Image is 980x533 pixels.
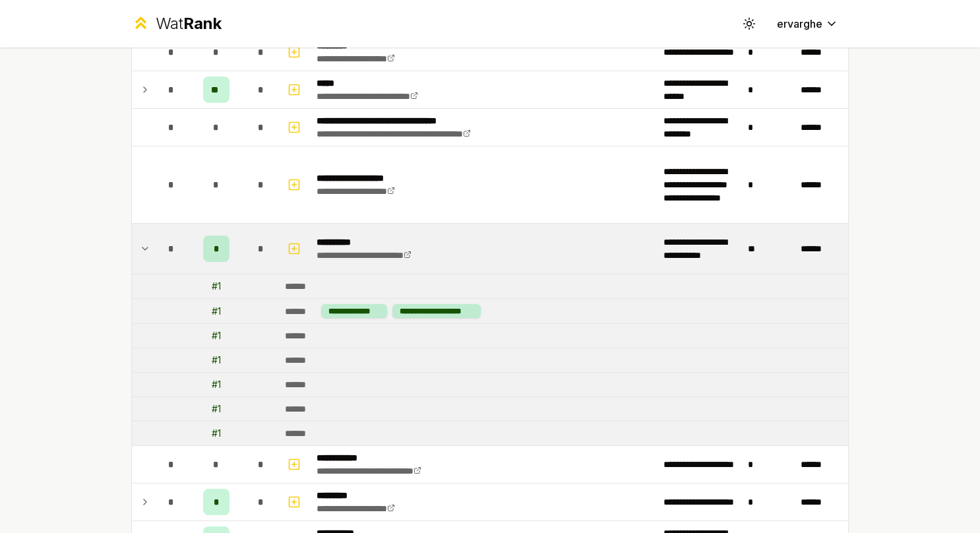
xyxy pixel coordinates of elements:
[212,378,221,391] div: # 1
[766,12,849,36] button: ervarghe
[183,14,222,33] span: Rank
[156,13,222,34] div: Wat
[212,280,221,293] div: # 1
[212,427,221,440] div: # 1
[131,13,222,34] a: WatRank
[212,402,221,416] div: # 1
[212,329,221,342] div: # 1
[777,16,822,32] span: ervarghe
[212,305,221,318] div: # 1
[212,354,221,367] div: # 1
